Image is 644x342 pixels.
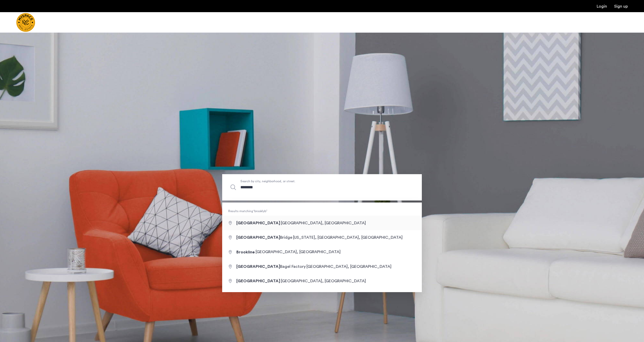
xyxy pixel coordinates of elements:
span: [GEOGRAPHIC_DATA], [GEOGRAPHIC_DATA] [281,221,366,225]
q: brooklyb [253,210,267,213]
span: [GEOGRAPHIC_DATA] [236,265,280,269]
span: [GEOGRAPHIC_DATA], [GEOGRAPHIC_DATA] [281,279,366,283]
input: Apartment Search [222,174,422,200]
span: Search by city, neighborhood, or street. [240,178,380,184]
span: Bridge [236,235,293,239]
a: Login [597,4,607,8]
span: [GEOGRAPHIC_DATA] [236,235,280,239]
span: Results matching [222,209,422,214]
span: [GEOGRAPHIC_DATA] [236,221,280,225]
span: [GEOGRAPHIC_DATA], [GEOGRAPHIC_DATA] [306,265,391,269]
span: [GEOGRAPHIC_DATA] [236,279,280,283]
span: [US_STATE], [GEOGRAPHIC_DATA], [GEOGRAPHIC_DATA] [293,235,403,239]
span: [GEOGRAPHIC_DATA], [GEOGRAPHIC_DATA] [256,250,341,254]
span: Bagel Factory [236,265,306,269]
img: logo [16,13,35,32]
a: Registration [614,4,628,8]
span: Brookline [236,250,255,254]
a: Cazamio Logo [16,13,35,32]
